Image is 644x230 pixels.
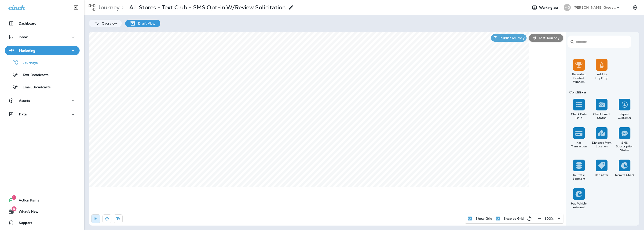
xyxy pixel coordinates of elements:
span: Action Items [14,198,39,204]
p: Publish Journey [498,36,525,40]
button: Text Broadcasts [5,70,80,80]
p: Inbox [19,35,28,39]
div: Has Offer [591,173,612,177]
div: Add to DripDrop [591,73,612,80]
div: Check Data Field [568,112,589,120]
div: Recurring Contest Winners [568,73,589,84]
button: Test Journey [529,34,563,42]
p: [PERSON_NAME] Group dba [PERSON_NAME] [574,6,616,9]
button: Journeys [5,58,80,67]
p: Journeys [18,61,38,65]
div: Has Transaction [568,141,589,148]
p: Show Grid [476,217,492,220]
p: All Stores - Text Club - SMS Opt-in W/Review Solicitation [129,4,286,11]
div: SMS Subscription Status [614,141,635,152]
p: Journey [96,4,120,11]
button: PublishJourney [491,34,527,42]
div: Termite Check [614,173,635,177]
span: 1 [12,195,16,200]
p: Test Journey [537,36,560,40]
button: Marketing [5,46,80,55]
div: Repeat Customer [614,112,635,120]
div: In Static Segment [568,173,589,181]
button: Settings [631,3,639,12]
p: > [120,4,124,11]
button: Assets [5,96,80,105]
button: 1Action Items [5,196,80,205]
span: What's New [14,210,38,215]
div: Has Vehicle Returned [568,202,589,209]
button: 8What's New [5,207,80,216]
div: Distance from Location [591,141,612,148]
p: Text Broadcasts [18,73,48,77]
span: 8 [11,206,16,211]
p: 100 % [545,217,554,220]
p: Dashboard [19,22,37,25]
span: Support [14,221,32,226]
span: Working as: [539,6,559,10]
button: Dashboard [5,19,80,28]
button: Collapse Sidebar [70,3,83,12]
p: Draft View [136,22,155,25]
div: MG [564,4,571,11]
div: Check Email Status [591,112,612,120]
p: Snap to Grid [504,217,524,220]
button: Email Broadcasts [5,82,80,92]
button: Support [5,218,80,227]
p: Data [19,112,27,116]
p: Overview [99,22,117,25]
p: Assets [19,99,30,102]
p: Email Broadcasts [18,85,51,90]
button: Inbox [5,32,80,42]
p: Marketing [19,49,35,52]
div: Conditions [567,90,636,94]
button: Data [5,110,80,119]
